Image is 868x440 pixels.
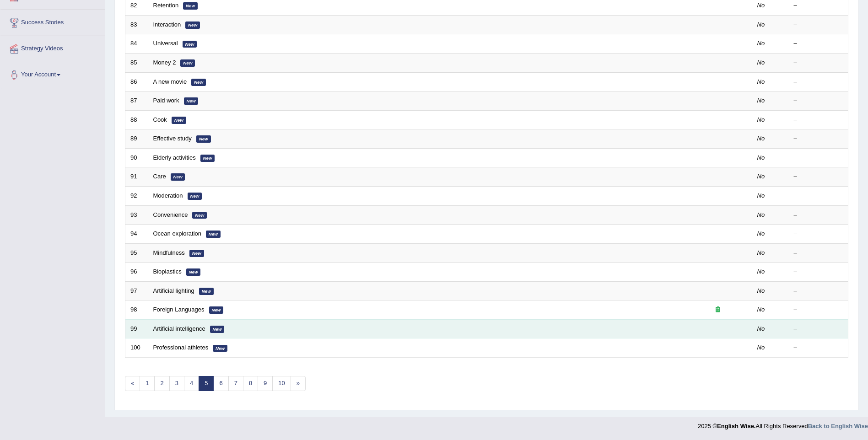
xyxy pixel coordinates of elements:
[153,97,179,104] a: Paid work
[258,376,273,391] a: 9
[125,91,148,111] td: 87
[184,376,199,391] a: 4
[183,2,198,10] em: New
[189,250,204,257] em: New
[757,78,765,85] em: No
[125,129,148,149] td: 89
[794,21,843,29] div: –
[125,281,148,300] td: 97
[191,79,206,86] em: New
[125,15,148,34] td: 83
[243,376,258,391] a: 8
[172,117,186,124] em: New
[153,40,178,47] a: Universal
[199,376,214,391] a: 5
[153,173,166,180] a: Care
[757,306,765,313] em: No
[757,154,765,161] em: No
[153,78,187,85] a: A new movie
[794,268,843,276] div: –
[183,41,197,48] em: New
[757,192,765,199] em: No
[794,116,843,124] div: –
[125,338,148,358] td: 100
[125,319,148,338] td: 99
[125,243,148,263] td: 95
[794,287,843,295] div: –
[125,110,148,129] td: 88
[185,21,200,29] em: New
[794,97,843,105] div: –
[125,72,148,91] td: 86
[153,230,202,237] a: Ocean exploration
[794,192,843,200] div: –
[717,423,755,429] strong: English Wise.
[689,306,747,314] div: Exam occurring question
[757,211,765,218] em: No
[196,135,211,143] em: New
[153,135,192,142] a: Effective study
[153,21,181,28] a: Interaction
[171,173,185,181] em: New
[698,417,868,430] div: 2025 © All Rights Reserved
[757,325,765,332] em: No
[291,376,306,391] a: »
[794,249,843,258] div: –
[757,230,765,237] em: No
[757,268,765,275] em: No
[153,344,209,351] a: Professional athletes
[125,186,148,205] td: 92
[213,345,227,352] em: New
[180,59,195,67] em: New
[794,1,843,10] div: –
[169,376,184,391] a: 3
[757,2,765,9] em: No
[794,230,843,238] div: –
[199,288,214,295] em: New
[794,134,843,143] div: –
[188,193,202,200] em: New
[757,59,765,66] em: No
[757,344,765,351] em: No
[125,54,148,73] td: 85
[153,268,182,275] a: Bioplastics
[125,167,148,187] td: 91
[794,325,843,333] div: –
[153,2,179,9] a: Retention
[153,154,196,161] a: Elderly activities
[206,231,221,238] em: New
[125,34,148,54] td: 84
[140,376,155,391] a: 1
[794,343,843,352] div: –
[125,225,148,244] td: 94
[794,306,843,314] div: –
[192,212,207,219] em: New
[757,173,765,180] em: No
[757,287,765,294] em: No
[757,116,765,123] em: No
[125,300,148,320] td: 98
[794,78,843,86] div: –
[794,154,843,162] div: –
[153,287,194,294] a: Artificial lighting
[0,62,105,85] a: Your Account
[210,326,225,333] em: New
[794,39,843,48] div: –
[125,263,148,282] td: 96
[0,36,105,59] a: Strategy Videos
[153,249,185,256] a: Mindfulness
[186,268,201,276] em: New
[125,376,140,391] a: «
[757,135,765,142] em: No
[757,21,765,28] em: No
[808,423,868,429] a: Back to English Wise
[153,211,188,218] a: Convenience
[153,192,183,199] a: Moderation
[153,306,205,313] a: Foreign Languages
[154,376,169,391] a: 2
[757,249,765,256] em: No
[209,306,224,314] em: New
[153,325,205,332] a: Artificial intelligence
[184,97,199,105] em: New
